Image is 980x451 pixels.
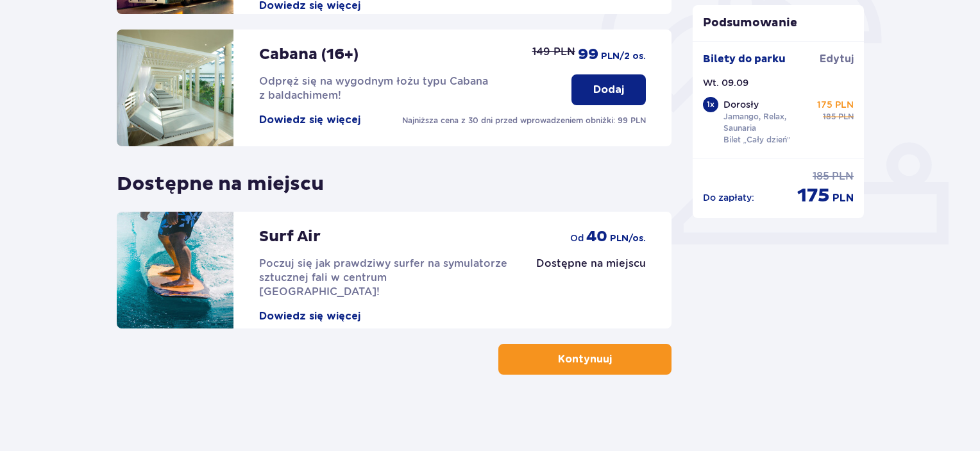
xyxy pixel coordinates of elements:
img: attraction [117,212,233,328]
img: attraction [117,30,233,146]
p: Kontynuuj [558,352,612,366]
p: PLN /2 os. [601,50,646,63]
p: Dodaj [593,83,624,97]
span: Odpręż się na wygodnym łożu typu Cabana z baldachimem! [259,75,488,101]
p: 40 [586,227,607,246]
p: Surf Air [259,227,321,246]
p: PLN /os. [610,232,646,245]
p: 149 PLN [532,45,575,59]
p: PLN [838,111,854,123]
p: 185 [823,111,836,123]
p: PLN [832,169,854,183]
p: Dostępne na miejscu [536,257,646,271]
button: Dowiedz się więcej [259,309,360,323]
p: 175 PLN [817,98,854,111]
p: PLN [832,191,854,205]
p: 185 [813,169,829,183]
p: Bilety do parku [703,52,786,66]
p: Cabana (16+) [259,45,359,64]
button: Kontynuuj [498,344,672,375]
p: od [570,232,584,244]
p: Jamango, Relax, Saunaria [723,111,812,134]
p: 99 [578,45,598,64]
p: Dorosły [723,98,759,111]
span: Poczuj się jak prawdziwy surfer na symulatorze sztucznej fali w centrum [GEOGRAPHIC_DATA]! [259,257,507,298]
p: Do zapłaty : [703,191,754,204]
p: Podsumowanie [693,15,865,31]
p: 175 [797,183,830,208]
p: Najniższa cena z 30 dni przed wprowadzeniem obniżki: 99 PLN [402,115,646,126]
p: Wt. 09.09 [703,76,748,89]
div: 1 x [703,97,718,112]
a: Edytuj [820,52,854,66]
button: Dodaj [571,74,646,105]
p: Dostępne na miejscu [117,162,324,196]
p: Bilet „Cały dzień” [723,134,791,146]
button: Dowiedz się więcej [259,113,360,127]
